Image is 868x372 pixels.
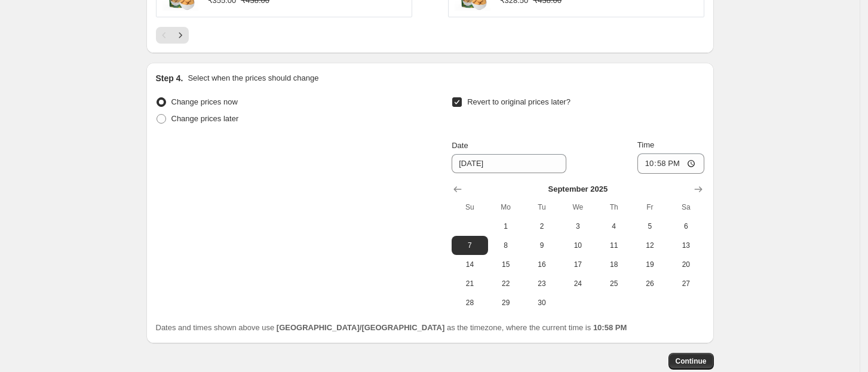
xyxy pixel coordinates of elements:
[637,153,704,174] input: 12:00
[488,236,524,255] button: Monday September 8 2025
[637,222,663,231] span: 5
[524,217,560,236] button: Tuesday September 2 2025
[493,241,519,250] span: 8
[524,274,560,293] button: Tuesday September 23 2025
[637,279,663,288] span: 26
[456,298,483,308] span: 28
[637,241,663,250] span: 12
[452,274,487,293] button: Sunday September 21 2025
[560,198,596,217] th: Wednesday
[668,236,704,255] button: Saturday September 13 2025
[156,27,189,44] nav: Pagination
[637,260,663,269] span: 19
[524,198,560,217] th: Tuesday
[632,198,668,217] th: Friday
[565,241,591,250] span: 10
[676,356,707,366] span: Continue
[560,217,596,236] button: Wednesday September 3 2025
[673,279,699,288] span: 27
[593,323,627,332] b: 10:58 PM
[600,241,627,250] span: 11
[488,293,524,312] button: Monday September 29 2025
[449,181,466,198] button: Show previous month, August 2025
[560,255,596,274] button: Wednesday September 17 2025
[171,114,239,123] span: Change prices later
[668,274,704,293] button: Saturday September 27 2025
[565,202,591,212] span: We
[524,293,560,312] button: Tuesday September 30 2025
[493,202,519,212] span: Mo
[637,202,663,212] span: Fr
[529,222,555,231] span: 2
[456,260,483,269] span: 14
[488,255,524,274] button: Monday September 15 2025
[529,241,555,250] span: 9
[668,217,704,236] button: Saturday September 6 2025
[524,255,560,274] button: Tuesday September 16 2025
[565,222,591,231] span: 3
[632,274,668,293] button: Friday September 26 2025
[156,72,183,84] h2: Step 4.
[673,260,699,269] span: 20
[632,255,668,274] button: Friday September 19 2025
[452,255,487,274] button: Sunday September 14 2025
[596,274,631,293] button: Thursday September 25 2025
[600,222,627,231] span: 4
[632,236,668,255] button: Friday September 12 2025
[456,202,483,212] span: Su
[596,198,631,217] th: Thursday
[172,27,189,44] button: Next
[493,298,519,308] span: 29
[488,274,524,293] button: Monday September 22 2025
[188,72,318,84] p: Select when the prices should change
[600,202,627,212] span: Th
[637,140,654,149] span: Time
[668,353,714,370] button: Continue
[529,279,555,288] span: 23
[467,97,571,106] span: Revert to original prices later?
[488,198,524,217] th: Monday
[488,217,524,236] button: Monday September 1 2025
[632,217,668,236] button: Friday September 5 2025
[456,241,483,250] span: 7
[529,298,555,308] span: 30
[596,217,631,236] button: Thursday September 4 2025
[673,222,699,231] span: 6
[600,260,627,269] span: 18
[690,181,707,198] button: Show next month, October 2025
[560,236,596,255] button: Wednesday September 10 2025
[529,260,555,269] span: 16
[452,236,487,255] button: Sunday September 7 2025
[277,323,444,332] b: [GEOGRAPHIC_DATA]/[GEOGRAPHIC_DATA]
[452,198,487,217] th: Sunday
[493,260,519,269] span: 15
[452,141,468,150] span: Date
[668,198,704,217] th: Saturday
[452,154,566,173] input: 8/31/2025
[565,260,591,269] span: 17
[456,279,483,288] span: 21
[596,236,631,255] button: Thursday September 11 2025
[452,293,487,312] button: Sunday September 28 2025
[600,279,627,288] span: 25
[673,202,699,212] span: Sa
[673,241,699,250] span: 13
[560,274,596,293] button: Wednesday September 24 2025
[493,279,519,288] span: 22
[668,255,704,274] button: Saturday September 20 2025
[529,202,555,212] span: Tu
[171,97,238,106] span: Change prices now
[596,255,631,274] button: Thursday September 18 2025
[493,222,519,231] span: 1
[524,236,560,255] button: Tuesday September 9 2025
[156,323,627,332] span: Dates and times shown above use as the timezone, where the current time is
[565,279,591,288] span: 24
